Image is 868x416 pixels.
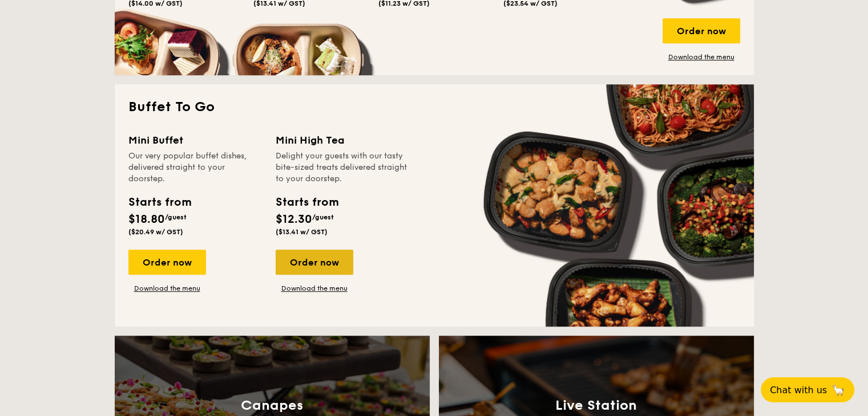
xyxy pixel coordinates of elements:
[312,213,334,221] span: /guest
[276,194,338,211] div: Starts from
[831,384,845,397] span: 🦙
[276,284,353,293] a: Download the menu
[128,228,183,236] span: ($20.49 w/ GST)
[241,398,303,414] h3: Canapes
[555,398,637,414] h3: Live Station
[276,228,328,236] span: ($13.41 w/ GST)
[165,213,187,221] span: /guest
[761,377,854,402] button: Chat with us🦙
[128,98,740,116] h2: Buffet To Go
[276,150,409,185] div: Delight your guests with our tasty bite-sized treats delivered straight to your doorstep.
[663,18,740,43] div: Order now
[663,52,740,62] a: Download the menu
[276,132,409,148] div: Mini High Tea
[770,385,827,395] span: Chat with us
[276,213,312,226] span: $12.30
[276,250,353,275] div: Order now
[128,250,206,275] div: Order now
[128,132,262,148] div: Mini Buffet
[128,150,262,185] div: Our very popular buffet dishes, delivered straight to your doorstep.
[128,213,165,226] span: $18.80
[128,194,191,211] div: Starts from
[128,284,206,293] a: Download the menu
